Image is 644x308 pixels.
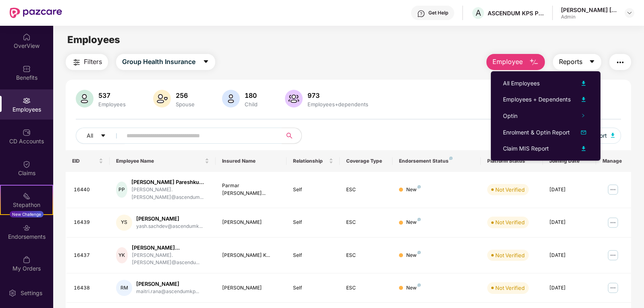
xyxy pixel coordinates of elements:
span: Group Health Insurance [122,57,195,67]
img: svg+xml;base64,PHN2ZyB4bWxucz0iaHR0cDovL3d3dy53My5vcmcvMjAwMC9zdmciIHhtbG5zOnhsaW5rPSJodHRwOi8vd3... [285,90,303,107]
div: 537 [97,91,127,99]
div: yash.sachdev@ascendumk... [136,223,203,230]
img: svg+xml;base64,PHN2ZyB4bWxucz0iaHR0cDovL3d3dy53My5vcmcvMjAwMC9zdmciIHdpZHRoPSI4IiBoZWlnaHQ9IjgiIH... [418,218,421,221]
div: Self [293,219,333,226]
img: svg+xml;base64,PHN2ZyB4bWxucz0iaHR0cDovL3d3dy53My5vcmcvMjAwMC9zdmciIHdpZHRoPSIyNCIgaGVpZ2h0PSIyNC... [72,58,81,67]
div: ASCENDUM KPS PRIVATE LIMITED [488,9,544,17]
img: svg+xml;base64,PHN2ZyB4bWxucz0iaHR0cDovL3d3dy53My5vcmcvMjAwMC9zdmciIHhtbG5zOnhsaW5rPSJodHRwOi8vd3... [579,79,588,88]
span: caret-down [100,133,106,139]
div: Self [293,252,333,259]
div: All Employees [503,79,540,88]
div: New [406,219,421,226]
div: Settings [18,289,45,297]
div: New [406,284,421,292]
span: A [476,8,481,18]
img: svg+xml;base64,PHN2ZyB4bWxucz0iaHR0cDovL3d3dy53My5vcmcvMjAwMC9zdmciIHhtbG5zOnhsaW5rPSJodHRwOi8vd3... [579,144,588,153]
div: 16439 [74,219,104,226]
div: PP [116,182,127,198]
img: New Pazcare Logo [10,8,62,18]
div: Not Verified [495,186,525,194]
img: svg+xml;base64,PHN2ZyB4bWxucz0iaHR0cDovL3d3dy53My5vcmcvMjAwMC9zdmciIHdpZHRoPSI4IiBoZWlnaHQ9IjgiIH... [418,251,421,254]
button: Group Health Insurancecaret-down [116,54,215,70]
div: [DATE] [549,284,590,292]
img: svg+xml;base64,PHN2ZyBpZD0iSG9tZSIgeG1sbnM9Imh0dHA6Ly93d3cudzMub3JnLzIwMDAvc3ZnIiB3aWR0aD0iMjAiIG... [23,33,31,41]
div: [DATE] [549,219,590,226]
div: 16437 [74,252,104,259]
img: manageButton [607,281,619,294]
span: Employees [67,34,120,45]
img: svg+xml;base64,PHN2ZyB4bWxucz0iaHR0cDovL3d3dy53My5vcmcvMjAwMC9zdmciIHhtbG5zOnhsaW5rPSJodHRwOi8vd3... [222,90,240,107]
span: caret-down [203,58,209,66]
span: Employee [492,57,523,67]
div: [PERSON_NAME] [222,284,280,292]
div: Admin [561,14,617,20]
th: Insured Name [216,150,286,172]
div: New Challenge [10,211,44,217]
div: ESC [346,186,386,194]
img: manageButton [607,249,619,262]
img: svg+xml;base64,PHN2ZyB4bWxucz0iaHR0cDovL3d3dy53My5vcmcvMjAwMC9zdmciIHhtbG5zOnhsaW5rPSJodHRwOi8vd3... [579,95,588,104]
div: 16440 [74,186,104,194]
div: Parmar [PERSON_NAME]... [222,182,280,197]
div: Endorsement Status [399,158,474,164]
span: right [581,114,585,118]
div: [DATE] [549,252,590,259]
span: caret-down [589,58,595,66]
div: 973 [306,91,370,99]
img: svg+xml;base64,PHN2ZyB4bWxucz0iaHR0cDovL3d3dy53My5vcmcvMjAwMC9zdmciIHhtbG5zOnhsaW5rPSJodHRwOi8vd3... [579,128,588,137]
div: [PERSON_NAME] [136,215,203,223]
span: EID [72,158,98,164]
div: 16438 [74,284,104,292]
span: Filters [84,57,102,67]
span: Relationship [293,158,327,164]
div: ESC [346,219,386,226]
span: search [282,132,297,139]
div: Child [243,101,259,107]
th: Relationship [287,150,340,172]
th: Manage [596,150,632,172]
div: Not Verified [495,218,525,226]
span: All [87,131,93,140]
img: svg+xml;base64,PHN2ZyB4bWxucz0iaHR0cDovL3d3dy53My5vcmcvMjAwMC9zdmciIHhtbG5zOnhsaW5rPSJodHRwOi8vd3... [153,90,171,107]
img: manageButton [607,216,619,229]
span: Reports [559,57,582,67]
span: Optin [503,112,517,119]
img: svg+xml;base64,PHN2ZyB4bWxucz0iaHR0cDovL3d3dy53My5vcmcvMjAwMC9zdmciIHhtbG5zOnhsaW5rPSJodHRwOi8vd3... [529,58,539,67]
div: [PERSON_NAME].[PERSON_NAME]@ascendu... [132,252,210,267]
div: [PERSON_NAME] Pareshku... [131,178,210,186]
div: YK [116,247,128,263]
button: search [282,128,302,144]
div: RM [116,280,132,296]
div: [PERSON_NAME] [136,280,199,288]
div: Stepathon [1,201,52,209]
div: 180 [243,91,259,99]
img: manageButton [607,183,619,196]
img: svg+xml;base64,PHN2ZyBpZD0iQmVuZWZpdHMiIHhtbG5zPSJodHRwOi8vd3d3LnczLm9yZy8yMDAwL3N2ZyIgd2lkdGg9Ij... [23,65,31,73]
div: YS [116,215,132,231]
div: New [406,186,421,194]
img: svg+xml;base64,PHN2ZyBpZD0iQ2xhaW0iIHhtbG5zPSJodHRwOi8vd3d3LnczLm9yZy8yMDAwL3N2ZyIgd2lkdGg9IjIwIi... [23,160,31,168]
img: svg+xml;base64,PHN2ZyBpZD0iRW1wbG95ZWVzIiB4bWxucz0iaHR0cDovL3d3dy53My5vcmcvMjAwMC9zdmciIHdpZHRoPS... [23,97,31,105]
button: Allcaret-down [76,128,125,144]
img: svg+xml;base64,PHN2ZyB4bWxucz0iaHR0cDovL3d3dy53My5vcmcvMjAwMC9zdmciIHhtbG5zOnhsaW5rPSJodHRwOi8vd3... [76,90,93,107]
img: svg+xml;base64,PHN2ZyB4bWxucz0iaHR0cDovL3d3dy53My5vcmcvMjAwMC9zdmciIHdpZHRoPSI4IiBoZWlnaHQ9IjgiIH... [449,157,453,160]
div: Enrolment & Optin Report [503,128,570,137]
button: Employee [486,54,545,70]
button: Reportscaret-down [553,54,601,70]
img: svg+xml;base64,PHN2ZyB4bWxucz0iaHR0cDovL3d3dy53My5vcmcvMjAwMC9zdmciIHdpZHRoPSI4IiBoZWlnaHQ9IjgiIH... [418,185,421,188]
img: svg+xml;base64,PHN2ZyB4bWxucz0iaHR0cDovL3d3dy53My5vcmcvMjAwMC9zdmciIHdpZHRoPSIyMSIgaGVpZ2h0PSIyMC... [23,192,31,200]
button: Filters [66,54,108,70]
img: svg+xml;base64,PHN2ZyBpZD0iRHJvcGRvd24tMzJ4MzIiIHhtbG5zPSJodHRwOi8vd3d3LnczLm9yZy8yMDAwL3N2ZyIgd2... [626,10,633,16]
img: svg+xml;base64,PHN2ZyBpZD0iTXlfT3JkZXJzIiBkYXRhLW5hbWU9Ik15IE9yZGVycyIgeG1sbnM9Imh0dHA6Ly93d3cudz... [23,256,31,264]
div: Employees+dependents [306,101,370,107]
div: Self [293,284,333,292]
div: Platform Status [487,158,536,164]
div: [PERSON_NAME] K... [222,252,280,259]
div: New [406,252,421,259]
div: Not Verified [495,251,525,259]
div: [PERSON_NAME] [PERSON_NAME] [561,6,617,14]
div: [DATE] [549,186,590,194]
img: svg+xml;base64,PHN2ZyB4bWxucz0iaHR0cDovL3d3dy53My5vcmcvMjAwMC9zdmciIHdpZHRoPSI4IiBoZWlnaHQ9IjgiIH... [418,283,421,287]
th: EID [66,150,110,172]
div: Spouse [174,101,196,107]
